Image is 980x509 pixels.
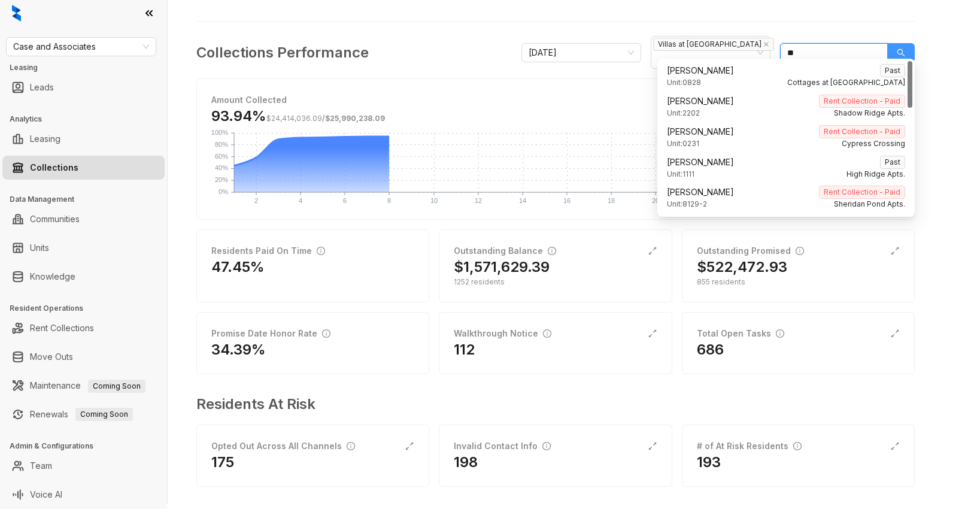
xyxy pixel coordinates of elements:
span: Rent Collection - Paid [819,95,905,108]
text: 4 [299,197,302,204]
span: Cottages at [GEOGRAPHIC_DATA] [787,77,905,89]
span: Coming Soon [75,408,133,421]
span: info-circle [796,247,804,255]
span: [PERSON_NAME] [667,64,734,77]
a: Rent Collections [30,316,94,340]
li: Communities [2,207,165,231]
div: # of At Risk Residents [697,440,802,453]
text: 16 [563,197,571,204]
a: Move Outs [30,345,73,369]
span: expand-alt [890,329,900,338]
span: Rent Collection - Paid [819,125,905,138]
span: expand-alt [890,441,900,451]
span: [PERSON_NAME] [667,95,734,108]
span: info-circle [322,329,330,338]
div: Outstanding Balance [454,244,556,257]
h2: 112 [454,340,475,359]
h3: Collections Performance [196,42,369,63]
text: 2 [254,197,258,204]
span: Past [880,64,905,77]
text: 12 [475,197,482,204]
h3: 93.94% [211,107,385,126]
span: / [266,114,385,123]
div: Walkthrough Notice [454,327,551,340]
span: Coming Soon [88,380,145,393]
a: RenewalsComing Soon [30,402,133,426]
text: 6 [343,197,347,204]
a: Knowledge [30,265,75,289]
strong: Amount Collected [211,95,287,105]
span: expand-alt [648,329,657,338]
li: Team [2,454,165,478]
span: Unit: 8129-2 [667,199,707,210]
h2: 193 [697,453,721,472]
h3: Analytics [10,114,167,125]
h2: 686 [697,340,724,359]
div: Opted Out Across All Channels [211,440,355,453]
span: Unit: 0828 [667,77,701,89]
span: info-circle [347,442,355,450]
span: High Ridge Apts. [846,169,905,180]
text: 14 [519,197,526,204]
li: Collections [2,156,165,180]
text: 60% [215,153,228,160]
span: Unit: 2202 [667,108,700,119]
li: Knowledge [2,265,165,289]
span: Villas at [GEOGRAPHIC_DATA] [653,38,774,51]
h2: 34.39% [211,340,266,359]
span: expand-alt [890,246,900,256]
text: 100% [211,129,228,136]
div: Invalid Contact Info [454,440,551,453]
li: Move Outs [2,345,165,369]
text: 8 [387,197,391,204]
h3: Data Management [10,194,167,205]
span: close [763,41,769,47]
h3: Leasing [10,62,167,73]
span: Past [880,156,905,169]
span: [PERSON_NAME] [667,125,734,138]
span: search [897,49,905,57]
span: $25,990,238.09 [325,114,385,123]
span: info-circle [548,247,556,255]
h3: Admin & Configurations [10,441,167,452]
h3: Resident Operations [10,303,167,314]
li: Maintenance [2,374,165,398]
li: Voice AI [2,483,165,507]
text: 40% [215,164,228,171]
span: Shadow Ridge Apts. [834,108,905,119]
span: Sheridan Pond Apts. [834,199,905,210]
text: 0% [219,188,228,195]
span: expand-alt [648,441,657,451]
span: Case and Associates [13,38,149,56]
a: Leasing [30,127,60,151]
li: Rent Collections [2,316,165,340]
span: Rent Collection - Paid [819,186,905,199]
text: 80% [215,141,228,148]
h2: 198 [454,453,478,472]
span: info-circle [793,442,802,450]
span: info-circle [317,247,325,255]
h3: Residents At Risk [196,393,905,415]
span: Cypress Crossing [842,138,905,150]
span: $24,414,036.09 [266,114,322,123]
a: Collections [30,156,78,180]
span: expand-alt [405,441,414,451]
a: Communities [30,207,80,231]
a: Voice AI [30,483,62,507]
div: Promise Date Honor Rate [211,327,330,340]
img: logo [12,5,21,22]
span: info-circle [543,329,551,338]
span: [PERSON_NAME] [667,156,734,169]
span: [PERSON_NAME] [667,186,734,199]
div: Residents Paid On Time [211,244,325,257]
a: Leads [30,75,54,99]
li: Units [2,236,165,260]
span: Unit: 0231 [667,138,699,150]
div: Total Open Tasks [697,327,784,340]
div: 1252 residents [454,277,657,287]
h2: 47.45% [211,257,265,277]
li: Leads [2,75,165,99]
text: 18 [608,197,615,204]
text: 10 [430,197,438,204]
li: Renewals [2,402,165,426]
